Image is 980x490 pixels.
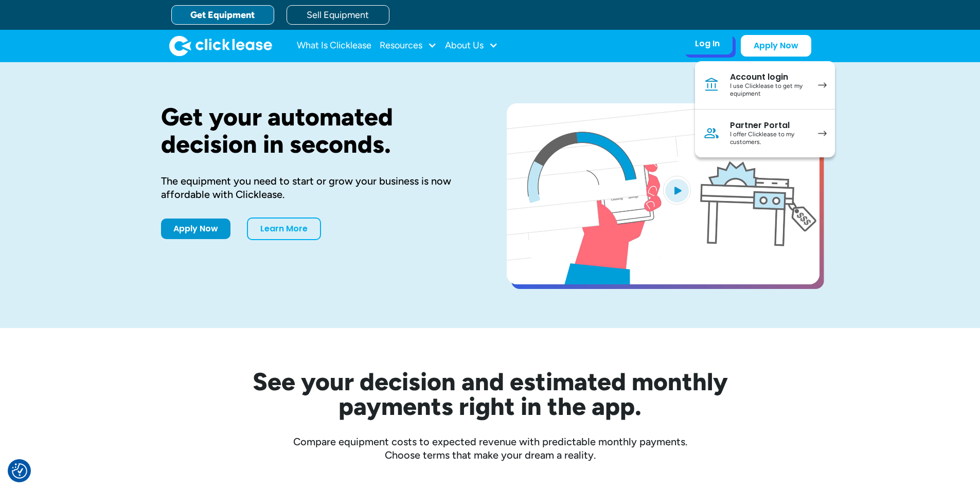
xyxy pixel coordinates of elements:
a: Account loginI use Clicklease to get my equipment [695,61,835,110]
a: Apply Now [741,35,811,57]
h2: See your decision and estimated monthly payments right in the app. [202,369,778,419]
a: open lightbox [507,103,819,284]
a: Learn More [247,217,321,240]
nav: Log In [695,61,835,157]
a: Sell Equipment [287,5,389,25]
div: Compare equipment costs to expected revenue with predictable monthly payments. Choose terms that ... [161,435,819,462]
a: Apply Now [161,219,230,239]
img: Clicklease logo [169,35,272,56]
h1: Get your automated decision in seconds. [161,103,474,158]
a: Partner PortalI offer Clicklease to my customers. [695,110,835,157]
div: Partner Portal [730,120,808,131]
img: Bank icon [703,77,720,93]
img: Revisit consent button [12,463,27,479]
img: Blue play button logo on a light blue circular background [663,176,691,205]
a: Get Equipment [171,5,274,25]
a: home [169,35,272,56]
a: What Is Clicklease [297,35,371,56]
img: Person icon [703,125,720,141]
div: I use Clicklease to get my equipment [730,82,808,98]
img: arrow [818,131,827,136]
img: arrow [818,82,827,88]
div: Account login [730,72,808,82]
div: Log In [695,39,720,49]
div: The equipment you need to start or grow your business is now affordable with Clicklease. [161,174,474,201]
div: I offer Clicklease to my customers. [730,131,808,147]
div: Resources [380,35,437,56]
button: Consent Preferences [12,463,27,479]
div: About Us [445,35,498,56]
